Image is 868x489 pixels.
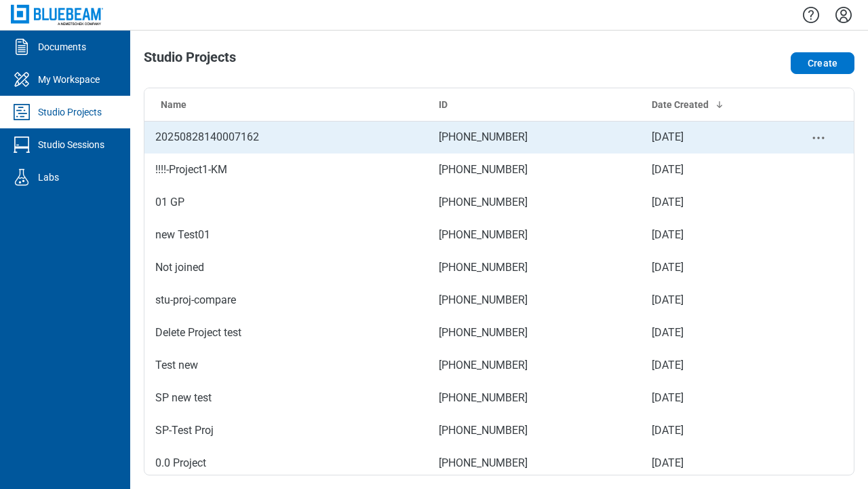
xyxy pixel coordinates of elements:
[428,284,641,316] td: [PHONE_NUMBER]
[652,98,772,111] div: Date Created
[144,414,428,447] td: SP-Test Proj
[428,447,641,479] td: [PHONE_NUMBER]
[11,101,33,123] svg: Studio Projects
[11,69,33,90] svg: My Workspace
[641,414,783,447] td: [DATE]
[428,251,641,284] td: [PHONE_NUMBER]
[428,349,641,382] td: [PHONE_NUMBER]
[38,105,102,119] div: Studio Projects
[11,5,103,24] img: Bluebeam, Inc.
[641,382,783,414] td: [DATE]
[641,284,783,316] td: [DATE]
[144,316,428,349] td: Delete Project test
[11,166,33,188] svg: Labs
[144,284,428,316] td: stu-proj-compare
[439,98,630,111] div: ID
[144,50,236,71] h1: Studio Projects
[641,186,783,219] td: [DATE]
[428,414,641,447] td: [PHONE_NUMBER]
[641,349,783,382] td: [DATE]
[144,121,428,153] td: 20250828140007162
[428,316,641,349] td: [PHONE_NUMBER]
[641,447,783,479] td: [DATE]
[833,3,854,26] button: Settings
[641,153,783,186] td: [DATE]
[38,73,100,86] div: My Workspace
[11,134,33,156] svg: Studio Sessions
[144,153,428,186] td: !!!!-Project1-KM
[641,121,783,153] td: [DATE]
[428,219,641,251] td: [PHONE_NUMBER]
[641,316,783,349] td: [DATE]
[161,98,417,111] div: Name
[428,121,641,153] td: [PHONE_NUMBER]
[428,382,641,414] td: [PHONE_NUMBER]
[38,40,86,54] div: Documents
[428,153,641,186] td: [PHONE_NUMBER]
[791,52,854,74] button: Create
[810,130,827,146] button: project-actions-menu
[428,186,641,219] td: [PHONE_NUMBER]
[144,186,428,219] td: 01 GP
[144,447,428,479] td: 0.0 Project
[641,219,783,251] td: [DATE]
[38,170,59,184] div: Labs
[144,349,428,382] td: Test new
[144,251,428,284] td: Not joined
[144,382,428,414] td: SP new test
[641,251,783,284] td: [DATE]
[38,138,104,151] div: Studio Sessions
[144,219,428,251] td: new Test01
[11,36,33,58] svg: Documents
